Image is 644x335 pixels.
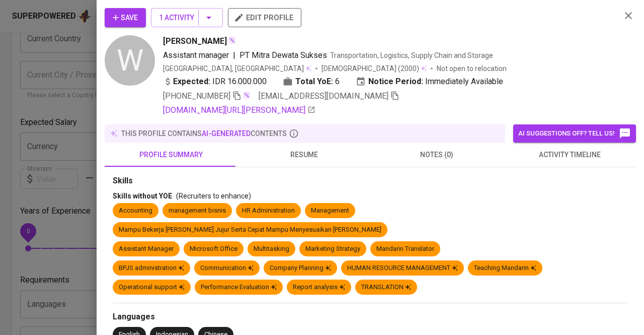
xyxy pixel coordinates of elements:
span: [PERSON_NAME] [163,35,227,47]
span: Save [113,12,138,24]
span: PT Mitra Dewata Sukses [239,50,327,60]
span: profile summary [111,149,231,161]
span: Assistant manager [163,50,229,60]
span: activity timeline [509,149,630,161]
div: (2000) [321,63,427,74]
div: HUMAN RESOURCE MANAGEMENT [347,263,458,273]
div: Immediately Available [356,76,503,88]
div: Microsoft Office [190,244,237,254]
span: resume [244,149,364,161]
div: Mampu Bekerja [PERSON_NAME] Jujur Serta Cepat Mampu Menyesuaikan [PERSON_NAME] [119,225,381,235]
div: Communication [200,263,254,273]
div: IDR 16.000.000 [163,76,267,88]
b: Notice Period: [368,76,423,88]
div: Company Planning [270,263,331,273]
div: Marketing Strategy [305,244,360,254]
img: magic_wand.svg [228,36,236,44]
div: Multitasking [254,244,289,254]
div: Accounting [119,206,152,216]
span: 1 Activity [159,12,215,24]
button: 1 Activity [151,8,223,27]
p: this profile contains contents [121,128,287,139]
span: Skills without YOE [113,192,172,200]
span: 6 [335,76,340,88]
div: [GEOGRAPHIC_DATA], [GEOGRAPHIC_DATA] [163,63,311,74]
div: TRANSLATION [361,283,411,292]
a: [DOMAIN_NAME][URL][PERSON_NAME] [163,104,315,116]
div: Skills [113,175,628,187]
div: management bisnis [169,206,226,216]
div: Performance Evaluation [201,283,277,292]
b: Total YoE: [295,76,333,88]
span: [DEMOGRAPHIC_DATA] [321,63,398,74]
span: [EMAIL_ADDRESS][DOMAIN_NAME] [259,91,388,101]
div: Mandarin Translator [376,244,434,254]
span: [PHONE_NUMBER] [163,91,230,101]
p: Not open to relocation [437,63,507,74]
a: edit profile [228,13,301,21]
div: Operational support [119,283,185,292]
b: Expected: [173,76,210,88]
span: | [233,49,235,61]
div: Report analysis [293,283,345,292]
span: notes (0) [376,149,497,161]
div: Management [311,206,349,216]
div: HR Administration [242,206,295,216]
div: Teaching Mandarin [474,263,536,273]
button: AI suggestions off? Tell us! [513,124,636,143]
button: Save [105,8,146,27]
span: (Recruiters to enhance) [176,192,251,200]
div: W [105,35,155,86]
img: magic_wand.svg [243,91,251,99]
span: AI-generated [202,129,251,138]
div: BPJS administration [119,263,184,273]
div: Languages [113,311,628,323]
span: Transportation, Logistics, Supply Chain and Storage [330,51,493,59]
div: Assistant Manager [119,244,174,254]
span: edit profile [236,11,293,24]
button: edit profile [228,8,301,27]
span: AI suggestions off? Tell us! [518,127,631,140]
